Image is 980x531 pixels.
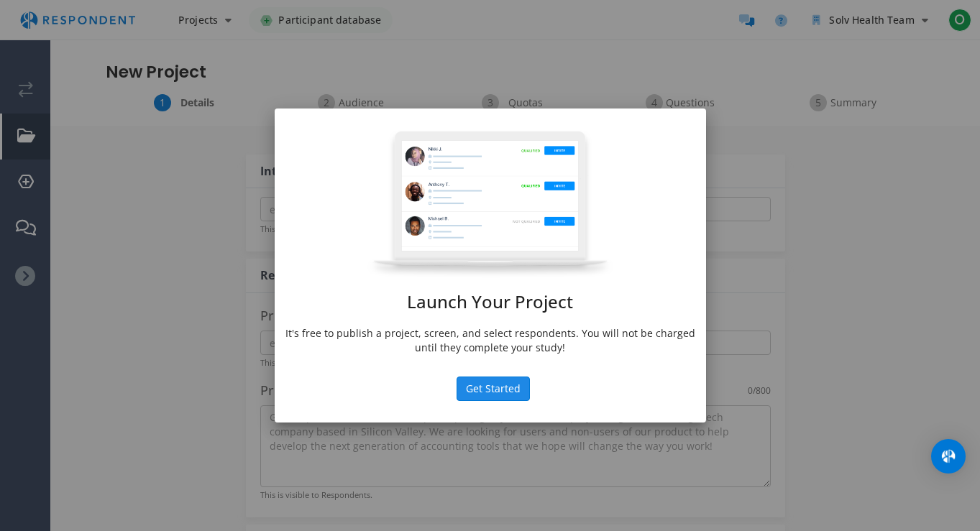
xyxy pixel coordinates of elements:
[931,439,966,474] div: Open Intercom Messenger
[285,326,695,355] p: It's free to publish a project, screen, and select respondents. You will not be charged until the...
[367,130,613,278] img: project-modal.png
[275,108,706,423] md-dialog: Launch Your ...
[457,377,530,401] button: Get Started
[285,292,695,311] h1: Launch Your Project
